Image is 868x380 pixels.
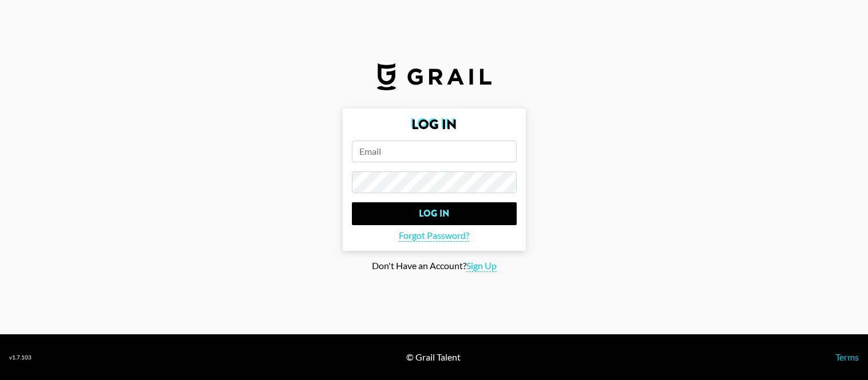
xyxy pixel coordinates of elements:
div: Don't Have an Account? [9,260,859,272]
div: © Grail Talent [406,351,461,363]
span: Forgot Password? [399,230,469,242]
h2: Log In [352,118,517,131]
input: Email [352,141,517,162]
div: v 1.7.103 [9,354,31,361]
a: Terms [835,351,859,362]
input: Log In [352,202,517,225]
span: Sign Up [466,260,497,272]
img: Grail Talent Logo [377,63,492,90]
